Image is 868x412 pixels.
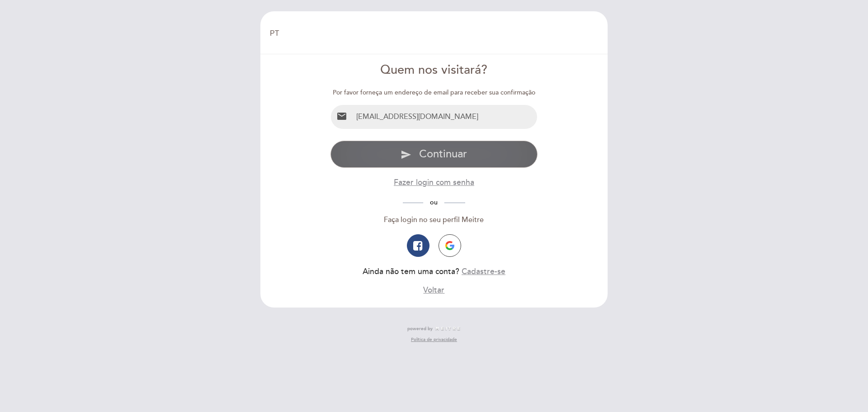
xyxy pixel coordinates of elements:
i: send [401,149,411,160]
img: icon-google.png [445,241,454,250]
span: ou [423,199,444,206]
button: Voltar [423,284,444,296]
button: Fazer login com senha [394,177,474,188]
input: Email [353,105,538,129]
span: powered by [407,326,433,332]
div: Faça login no seu perfil Meitre [330,215,538,225]
span: Continuar [419,147,467,161]
a: powered by [407,326,461,332]
div: Quem nos visitará? [330,62,538,79]
i: email [336,111,347,122]
a: Política de privacidade [411,336,457,343]
img: MEITRE [435,327,461,331]
button: send Continuar [330,141,538,168]
button: Cadastre-se [462,266,505,277]
div: Por favor forneça um endereço de email para receber sua confirmação [330,88,538,97]
span: Ainda não tem uma conta? [363,267,459,276]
